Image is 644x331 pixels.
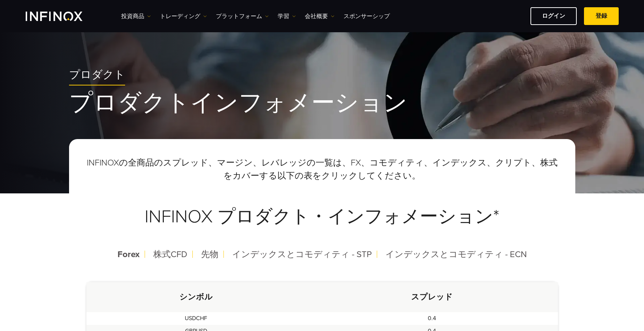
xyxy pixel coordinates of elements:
[86,188,558,245] h3: INFINOX プロダクト・インフォメーション*
[160,12,207,21] a: トレーディング
[584,7,619,25] a: 登録
[201,249,218,260] span: 先物
[86,156,558,183] p: INFINOXの全商品のスプレッド、マージン、レバレッジの一覧は、FX、コモディティ、インデックス、クリプト、株式をカバーする以下の表をクリックしてください。
[121,12,151,21] a: 投資商品
[86,312,306,325] td: USDCHF
[306,312,558,325] td: 0.4
[385,249,527,260] span: インデックスとコモディティ - ECN
[232,249,372,260] span: インデックスとコモディティ - STP
[216,12,269,21] a: プラットフォーム
[530,7,577,25] a: ログイン
[118,249,140,260] span: Forex
[305,12,334,21] a: 会社概要
[278,12,296,21] a: 学習
[344,12,390,21] a: スポンサーシップ
[69,68,125,82] span: プロダクト
[306,282,558,312] th: スプレッド
[69,91,575,116] h1: プロダクトインフォメーション
[153,249,187,260] span: 株式CFD
[26,12,99,21] a: INFINOX Logo
[86,282,306,312] th: シンボル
